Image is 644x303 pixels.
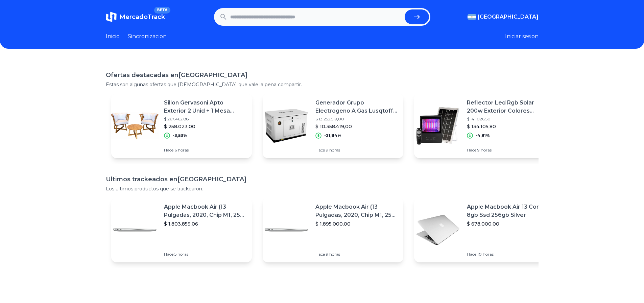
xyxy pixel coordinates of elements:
[154,7,170,14] span: BETA
[263,93,403,158] a: Featured imageGenerador Grupo Electrogeno A Gas Lusqtoff 15 Kva Automatico$ 13.253.519,00$ 10.358...
[164,116,246,122] p: $ 267.462,88
[106,70,539,80] h1: Ofertas destacadas en [GEOGRAPHIC_DATA]
[111,93,252,158] a: Featured imageSillon Gervasoni Apto Exterior 2 Unid + 1 Mesa Ratona$ 267.462,88$ 258.023,00-3,53%...
[315,203,398,219] p: Apple Macbook Air (13 Pulgadas, 2020, Chip M1, 256 Gb De Ssd, 8 Gb De Ram) - Plata
[414,102,461,149] img: Featured image
[478,13,539,21] span: [GEOGRAPHIC_DATA]
[173,133,187,138] p: -3,53%
[111,102,159,149] img: Featured image
[128,32,167,41] a: Sincronizacion
[263,206,310,254] img: Featured image
[164,203,246,219] p: Apple Macbook Air (13 Pulgadas, 2020, Chip M1, 256 Gb De Ssd, 8 Gb De Ram) - Plata
[467,147,549,153] p: Hace 9 horas
[468,14,476,20] img: Argentina
[315,147,398,153] p: Hace 9 horas
[164,99,246,115] p: Sillon Gervasoni Apto Exterior 2 Unid + 1 Mesa Ratona
[106,11,165,22] a: MercadoTrackBETA
[164,147,246,153] p: Hace 6 horas
[467,252,549,257] p: Hace 10 horas
[315,99,398,115] p: Generador Grupo Electrogeno A Gas Lusqtoff 15 Kva Automatico
[505,32,539,41] button: Iniciar sesion
[467,116,549,122] p: $ 141.026,50
[164,252,246,257] p: Hace 5 horas
[106,32,120,41] a: Inicio
[414,197,555,262] a: Featured imageApple Macbook Air 13 Core I5 8gb Ssd 256gb Silver$ 678.000,00Hace 10 horas
[111,197,252,262] a: Featured imageApple Macbook Air (13 Pulgadas, 2020, Chip M1, 256 Gb De Ssd, 8 Gb De Ram) - Plata$...
[106,81,539,88] p: Estas son algunas ofertas que [DEMOGRAPHIC_DATA] que vale la pena compartir.
[476,133,490,138] p: -4,91%
[119,13,165,21] span: MercadoTrack
[414,93,555,158] a: Featured imageReflector Led Rgb Solar 200w Exterior Colores Fotocelula$ 141.026,50$ 134.105,80-4,...
[164,123,246,130] p: $ 258.023,00
[315,220,398,227] p: $ 1.895.000,00
[111,206,159,254] img: Featured image
[467,99,549,115] p: Reflector Led Rgb Solar 200w Exterior Colores Fotocelula
[106,174,539,184] h1: Ultimos trackeados en [GEOGRAPHIC_DATA]
[414,206,461,254] img: Featured image
[468,13,539,21] button: [GEOGRAPHIC_DATA]
[315,252,398,257] p: Hace 9 horas
[467,220,549,227] p: $ 678.000,00
[467,123,549,130] p: $ 134.105,80
[324,133,341,138] p: -21,84%
[263,102,310,149] img: Featured image
[106,11,117,22] img: MercadoTrack
[315,123,398,130] p: $ 10.358.419,00
[315,116,398,122] p: $ 13.253.519,00
[263,197,403,262] a: Featured imageApple Macbook Air (13 Pulgadas, 2020, Chip M1, 256 Gb De Ssd, 8 Gb De Ram) - Plata$...
[164,220,246,227] p: $ 1.803.859,06
[467,203,549,219] p: Apple Macbook Air 13 Core I5 8gb Ssd 256gb Silver
[106,185,539,192] p: Los ultimos productos que se trackearon.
